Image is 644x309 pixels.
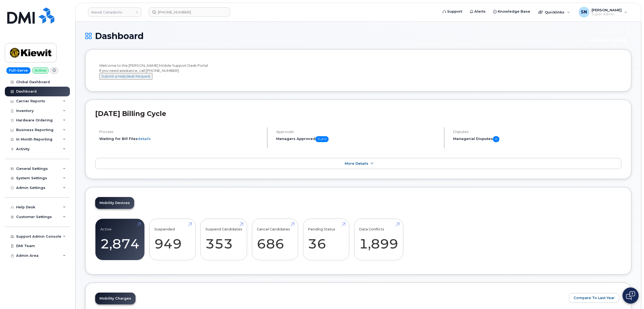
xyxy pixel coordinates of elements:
[99,63,617,80] div: Welcome to the [PERSON_NAME] Mobile Support Desk Portal If you need assistance, call [PHONE_NUMBER].
[99,74,152,78] a: Submit a Helpdesk Request
[100,222,140,257] a: Active 2,874
[276,130,439,134] h4: Approvals
[85,31,580,41] h1: Dashboard
[99,73,152,80] button: Submit a Helpdesk Request
[308,222,344,257] a: Pending Status 36
[453,136,621,142] h5: Managerial Disputes
[493,136,499,142] span: 0
[95,293,136,304] a: Mobility Charges
[626,291,635,300] img: Open chat
[95,197,134,209] a: Mobility Devices
[99,130,262,134] h4: Process
[257,222,293,257] a: Cancel Candidates 686
[315,136,329,142] span: 0 of 0
[345,161,368,166] span: More Details
[453,130,621,134] h4: Disputes
[574,295,615,300] span: Compare To Last Year
[569,293,619,303] button: Compare To Last Year
[583,36,631,45] button: Customer Card
[205,222,242,257] a: Suspend Candidates 353
[99,136,262,141] li: Waiting for Bill Files
[276,136,439,142] h5: Managers Approved
[138,136,151,141] a: details
[359,222,398,257] a: Data Conflicts 1,899
[154,222,191,257] a: Suspended 949
[95,110,621,118] h2: [DATE] Billing Cycle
